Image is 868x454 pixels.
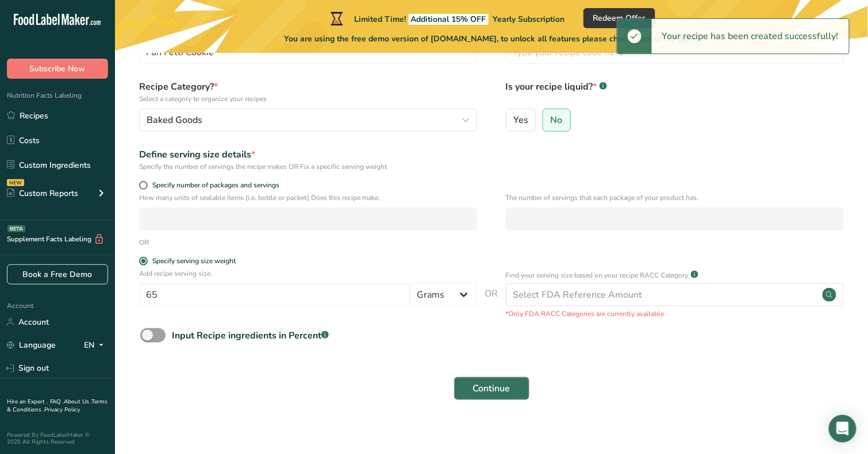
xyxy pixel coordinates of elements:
[593,12,646,24] span: Redeem Offer
[50,398,64,406] a: FAQ .
[506,193,844,203] p: The number of servings that each package of your product has.
[473,382,510,395] span: Continue
[7,432,108,445] div: Powered By FoodLabelMaker © 2025 All Rights Reserved
[454,377,529,400] button: Continue
[84,338,108,352] div: EN
[44,406,80,414] a: Privacy Policy
[583,8,655,28] button: Redeem Offer
[7,264,108,284] a: Book a Free Demo
[30,63,86,75] span: Subscribe Now
[139,268,477,279] p: Add recipe serving size.
[7,59,108,79] button: Subscribe Now
[7,179,24,186] div: NEW
[139,94,477,104] p: Select a category to organize your recipes
[506,270,689,280] p: Find your serving size based on your recipe RACC Category
[513,114,528,126] span: Yes
[139,161,477,172] div: Specify the number of servings the recipe makes OR Fix a specific serving weight
[506,80,844,104] label: Is your recipe liquid?
[7,335,56,355] a: Language
[328,11,565,25] div: Limited Time!
[7,398,107,414] a: Terms & Conditions .
[551,114,563,126] span: No
[7,225,25,232] div: BETA
[506,309,844,319] p: *Only FDA RACC Categories are currently available
[652,19,849,53] div: Your recipe has been created successfully!
[485,287,498,319] span: OR
[513,288,643,302] div: Select FDA Reference Amount
[409,14,489,25] span: Additional 15% OFF
[829,415,857,443] div: Open Intercom Messenger
[152,257,236,266] div: Specify serving size weight
[285,33,699,45] span: You are using the free demo version of [DOMAIN_NAME], to unlock all features please choose one of...
[7,187,78,199] div: Custom Reports
[139,109,477,132] button: Baked Goods
[139,283,410,306] input: Type your serving size here
[139,80,477,104] label: Recipe Category?
[172,329,329,343] div: Input Recipe ingredients in Percent
[139,148,477,161] div: Define serving size details
[7,398,48,406] a: Hire an Expert .
[493,14,565,25] span: Yearly Subscription
[64,398,91,406] a: About Us .
[139,193,477,203] p: How many units of sealable items (i.e. bottle or packet) Does this recipe make.
[148,181,279,190] span: Specify number of packages and servings
[139,237,149,248] div: OR
[147,113,202,127] span: Baked Goods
